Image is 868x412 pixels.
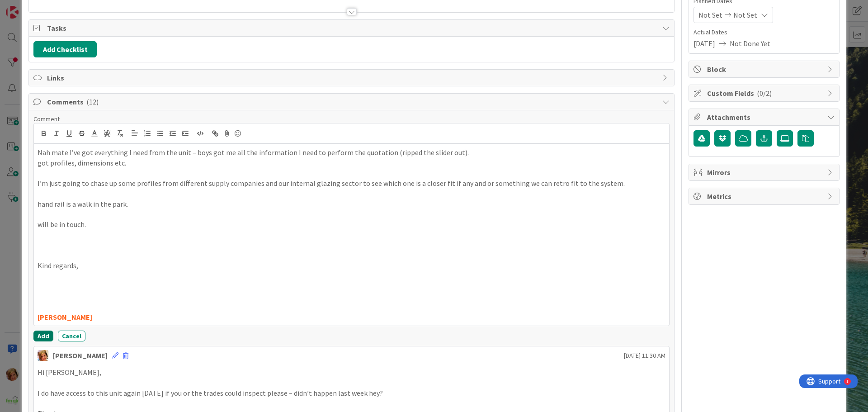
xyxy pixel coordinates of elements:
div: 1 [47,4,49,11]
span: Comment [33,115,60,123]
span: Comments [47,96,658,107]
button: Cancel [58,331,85,341]
span: Not Set [698,9,722,20]
span: Not Done Yet [730,38,770,49]
span: Metrics [707,191,823,202]
p: Nah mate I’ve got everything I need from the unit – boys got me all the information I need to per... [38,147,665,158]
span: Custom Fields [707,88,823,99]
span: Mirrors [707,167,823,178]
p: Kind regards, [38,260,665,271]
span: Block [707,64,823,75]
p: will be in touch. [38,219,665,230]
span: [DATE] [693,38,715,49]
span: ( 0/2 ) [757,89,772,98]
p: I do have access to this unit again [DATE] if you or the trades could inspect please – didn’t hap... [38,388,665,398]
p: I’m just going to chase up some profiles from different supply companies and our internal glazing... [38,178,665,189]
button: Add Checklist [33,41,97,57]
span: Actual Dates [693,28,835,37]
div: [PERSON_NAME] [53,350,108,361]
span: Links [47,72,658,83]
span: ( 12 ) [86,97,99,106]
p: Hi [PERSON_NAME], [38,367,665,378]
img: KD [38,350,48,361]
span: Tasks [47,23,658,33]
p: got profiles, dimensions etc. [38,158,665,168]
span: Attachments [707,112,823,123]
button: Add [33,331,53,341]
strong: [PERSON_NAME] [38,313,92,322]
span: [DATE] 11:30 AM [624,351,665,360]
p: hand rail is a walk in the park. [38,199,665,209]
span: Not Set [733,9,757,20]
span: Support [19,1,41,12]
